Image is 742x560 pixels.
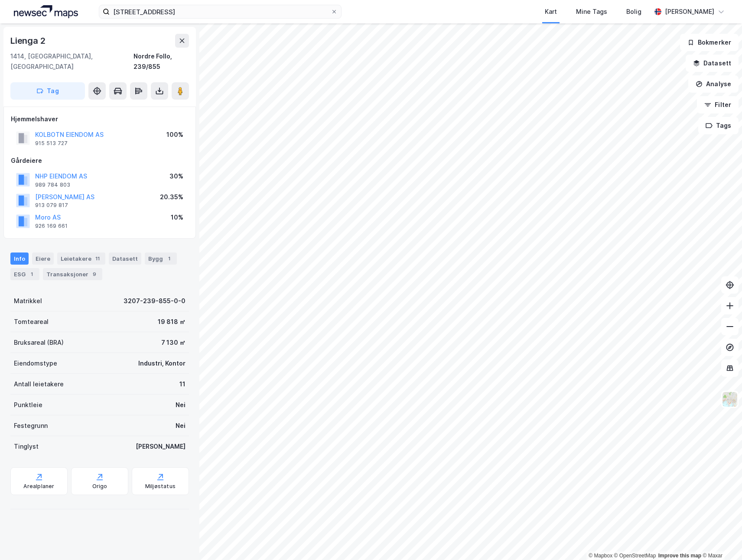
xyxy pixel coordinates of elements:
[32,252,54,265] div: Eiere
[145,483,176,490] div: Miljøstatus
[722,391,738,408] img: Z
[93,254,102,263] div: 11
[697,96,739,113] button: Filter
[179,379,185,389] div: 11
[665,6,714,17] div: [PERSON_NAME]
[23,483,54,490] div: Arealplaner
[166,129,183,140] div: 100%
[699,518,742,560] iframe: Chat Widget
[14,379,64,389] div: Antall leietakere
[680,34,739,51] button: Bokmerker
[92,483,107,490] div: Origo
[158,317,185,327] div: 19 818 ㎡
[35,140,68,147] div: 915 513 727
[10,268,39,280] div: ESG
[138,358,185,369] div: Industri, Kontor
[14,421,48,431] div: Festegrunn
[124,296,185,306] div: 3207-239-855-0-0
[136,441,185,452] div: [PERSON_NAME]
[658,553,701,559] a: Improve this map
[626,6,641,17] div: Bolig
[545,6,557,17] div: Kart
[589,553,612,559] a: Mapbox
[576,6,607,17] div: Mine Tags
[176,400,185,410] div: Nei
[14,317,49,327] div: Tomteareal
[35,181,70,188] div: 989 784 803
[165,254,173,263] div: 1
[27,270,36,278] div: 1
[14,358,57,369] div: Eiendomstype
[57,252,105,265] div: Leietakere
[35,202,68,209] div: 913 079 817
[686,55,739,72] button: Datasett
[169,171,183,181] div: 30%
[11,114,189,124] div: Hjemmelshaver
[160,192,183,202] div: 20.35%
[14,296,42,306] div: Matrikkel
[171,212,183,223] div: 10%
[161,337,185,348] div: 7 130 ㎡
[110,5,331,18] input: Søk på adresse, matrikkel, gårdeiere, leietakere eller personer
[699,518,742,560] div: Kontrollprogram for chat
[14,5,78,18] img: logo.a4113a55bc3d86da70a041830d287a7e.svg
[11,155,189,166] div: Gårdeiere
[10,252,29,265] div: Info
[10,34,47,48] div: Lienga 2
[145,252,177,265] div: Bygg
[43,268,102,280] div: Transaksjoner
[109,252,141,265] div: Datasett
[698,117,739,134] button: Tags
[90,270,99,278] div: 9
[133,51,189,72] div: Nordre Follo, 239/855
[10,82,85,100] button: Tag
[688,75,739,93] button: Analyse
[14,337,64,348] div: Bruksareal (BRA)
[176,421,185,431] div: Nei
[14,441,39,452] div: Tinglyst
[14,400,42,410] div: Punktleie
[614,553,656,559] a: OpenStreetMap
[10,51,133,72] div: 1414, [GEOGRAPHIC_DATA], [GEOGRAPHIC_DATA]
[35,223,68,230] div: 926 169 661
